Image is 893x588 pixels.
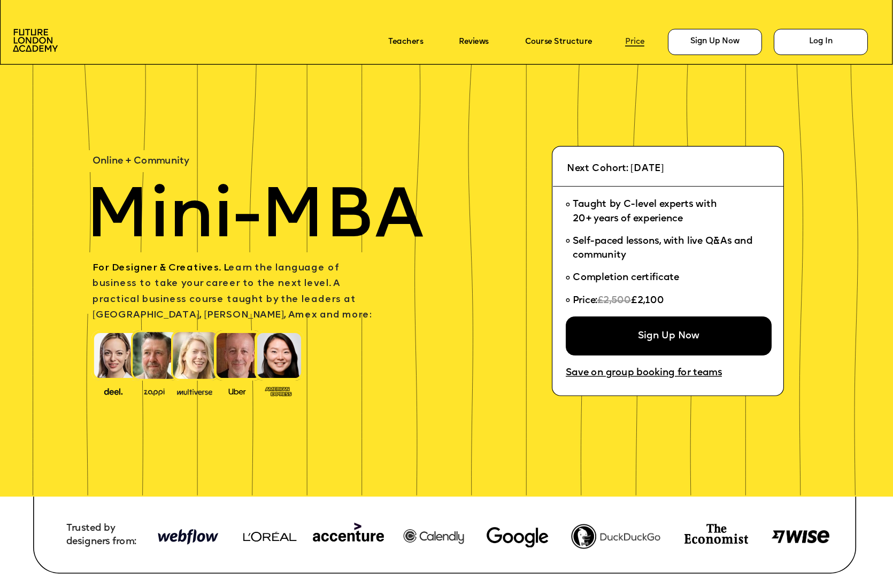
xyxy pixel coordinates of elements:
img: image-b2f1584c-cbf7-4a77-bbe0-f56ae6ee31f2.png [137,386,172,396]
img: image-74e81e4e-c3ca-4fbf-b275-59ce4ac8e97d.png [684,524,748,544]
a: Course Structure [525,38,592,47]
img: image-8d571a77-038a-4425-b27a-5310df5a295c.png [772,530,829,543]
span: Next Cohort: [DATE] [567,164,664,174]
a: Reviews [459,38,488,47]
img: image-fef0788b-2262-40a7-a71a-936c95dc9fdc.png [571,524,660,549]
a: Price [625,38,644,47]
img: image-780dffe3-2af1-445f-9bcc-6343d0dbf7fb.webp [487,527,549,547]
span: £2,100 [632,296,665,305]
span: Taught by C-level experts with 20+ years of experience [573,200,717,223]
span: Mini-MBA [86,184,424,253]
img: image-948b81d4-ecfd-4a21-a3e0-8573ccdefa42.png [152,517,224,558]
a: Teachers [388,38,423,47]
img: image-aac980e9-41de-4c2d-a048-f29dd30a0068.png [13,29,57,51]
img: image-b7d05013-d886-4065-8d38-3eca2af40620.png [174,385,215,396]
img: image-99cff0b2-a396-4aab-8550-cf4071da2cb9.png [220,386,255,396]
span: Online + Community [93,157,189,166]
img: image-948b81d4-ecfd-4a21-a3e0-8573ccdefa42.png [228,516,469,558]
span: For Designer & Creatives. L [93,264,228,273]
img: image-388f4489-9820-4c53-9b08-f7df0b8d4ae2.png [96,385,130,396]
span: Self-paced lessons, with live Q&As and community [573,236,755,260]
span: Trusted by designers from: [66,524,136,546]
span: Price: [573,296,597,305]
span: Completion certificate [573,273,679,283]
img: image-93eab660-639c-4de6-957c-4ae039a0235a.png [261,384,296,397]
span: earn the language of business to take your career to the next level. A practical business course ... [93,264,371,320]
a: Save on group booking for teams [566,368,722,378]
span: £2,500 [597,296,632,305]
